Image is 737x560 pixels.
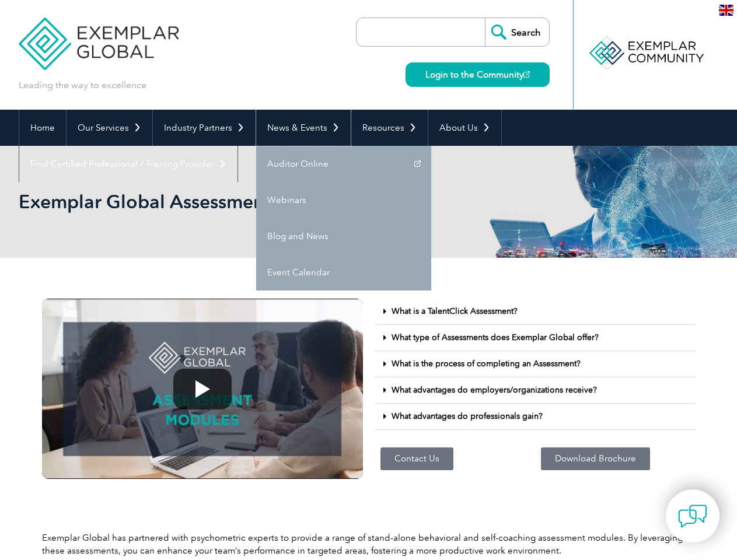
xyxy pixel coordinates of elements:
[375,299,696,325] div: What is a TalentClick Assessment?
[523,71,530,78] img: open_square.png
[394,454,439,463] span: Contact Us
[375,351,696,377] div: What is the process of completing an Assessment?
[375,404,696,430] div: What advantages do professionals gain?
[256,146,431,182] a: Auditor Online
[555,454,636,463] span: Download Brochure
[375,325,696,351] div: What type of Assessments does Exemplar Global offer?
[406,62,550,87] a: Login to the Community
[42,533,683,556] span: Exemplar Global has partnered with psychometric experts to provide a range of stand-alone behavio...
[19,79,146,92] p: Leading the way to excellence
[392,306,518,316] a: What is a TalentClick Assessment?
[19,146,237,182] a: Find Certified Professional / Training Provider
[678,502,707,531] img: contact-chat.png
[351,110,428,146] a: Resources
[67,110,152,146] a: Our Services
[392,359,581,369] a: What is the process of completing an Assessment?
[19,192,509,211] h2: Exemplar Global Assessments
[375,377,696,404] div: What advantages do employers/organizations receive?
[19,110,66,146] a: Home
[256,182,431,218] a: Webinars
[485,18,549,46] input: Search
[380,447,453,470] a: Contact Us
[256,110,351,146] a: News & Events
[392,332,599,342] a: What type of Assessments does Exemplar Global offer?
[541,447,650,470] a: Download Brochure
[153,110,256,146] a: Industry Partners
[392,385,597,395] a: What advantages do employers/organizations receive?
[256,254,431,290] a: Event Calendar
[428,110,501,146] a: About Us
[392,411,543,421] a: What advantages do professionals gain?
[256,218,431,254] a: Blog and News
[719,5,733,16] img: en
